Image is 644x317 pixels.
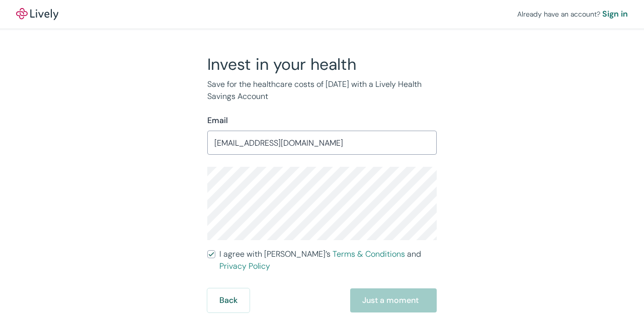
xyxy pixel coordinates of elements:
[219,248,437,272] span: I agree with [PERSON_NAME]’s and
[207,78,437,102] p: Save for the healthcare costs of [DATE] with a Lively Health Savings Account
[207,288,250,312] button: Back
[602,8,628,20] a: Sign in
[207,54,437,74] h2: Invest in your health
[517,8,628,20] div: Already have an account?
[219,261,270,271] a: Privacy Policy
[16,8,58,20] img: Lively
[16,8,58,20] a: LivelyLively
[333,249,405,259] a: Terms & Conditions
[207,115,228,127] label: Email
